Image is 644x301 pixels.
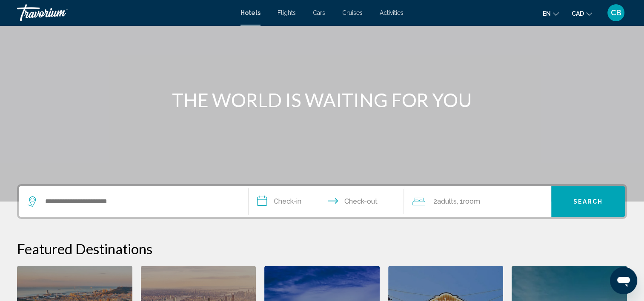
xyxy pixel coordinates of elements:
[572,7,592,20] button: Change currency
[17,240,627,257] h2: Featured Destinations
[610,267,637,294] iframe: Bouton de lancement de la fenêtre de messagerie
[437,197,456,205] span: Adults
[404,186,551,217] button: Travelers: 2 adults, 0 children
[313,9,325,16] a: Cars
[463,197,480,205] span: Room
[380,9,404,16] a: Activities
[249,186,404,217] button: Check in and out dates
[573,199,603,205] span: Search
[543,10,551,17] span: en
[19,186,625,217] div: Search widget
[278,9,296,16] a: Flights
[17,4,232,21] a: Travorium
[456,196,480,207] span: , 1
[342,9,363,16] a: Cruises
[240,9,260,16] a: Hotels
[163,89,482,111] h1: THE WORLD IS WAITING FOR YOU
[605,4,627,22] button: User Menu
[572,10,584,17] span: CAD
[611,9,621,17] span: CB
[543,7,559,20] button: Change language
[433,196,456,207] span: 2
[551,186,625,217] button: Search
